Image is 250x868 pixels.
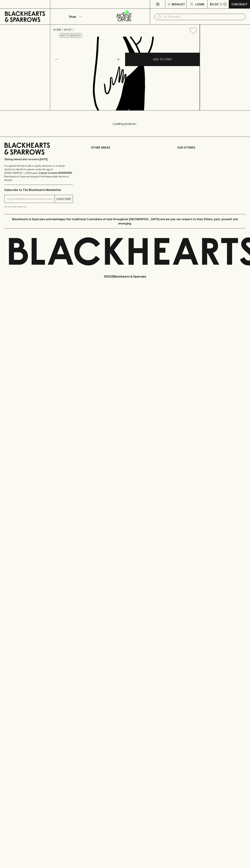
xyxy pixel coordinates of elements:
[7,217,243,226] p: Blackhearts & Sparrows acknowledges the traditional Custodians of land throughout [GEOGRAPHIC_DAT...
[50,37,200,110] img: Tony's Chocolonely Milk Caramel Cookie 180g
[55,195,73,203] button: SUBSCRIBE
[4,205,73,208] p: We will never spam you
[172,2,185,6] p: Wishlist
[53,28,61,31] a: HOME
[125,53,200,66] button: ADD TO CART
[50,9,100,24] button: Shop
[7,196,55,202] input: e.g. jane@blackheartsandsparrows.com.au
[39,171,72,174] strong: Liquor License #32064953
[210,2,218,6] p: $0.00
[69,14,76,19] p: Shop
[4,164,73,182] p: It is against the law to sell or supply alcohol to, or to obtain alcohol on behalf of a person un...
[64,28,72,31] a: SHOP
[224,3,226,5] p: 0
[4,122,246,126] p: Loading products...
[163,14,243,20] input: Try "Pinot noir"
[153,57,172,61] p: ADD TO CART
[188,26,198,35] button: Add to wishlist
[59,33,82,38] button: Add to wishlist
[231,2,247,6] p: Checkout
[91,145,159,150] p: OTHER AREAS
[50,2,53,6] p: ⠀
[4,158,73,161] p: Sibling owned and run since [DATE]
[195,2,204,6] p: Login
[4,188,73,192] p: Subscribe to The Blackhearts Newsletter
[177,145,246,150] p: OUR STORES
[56,197,71,201] p: SUBSCRIBE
